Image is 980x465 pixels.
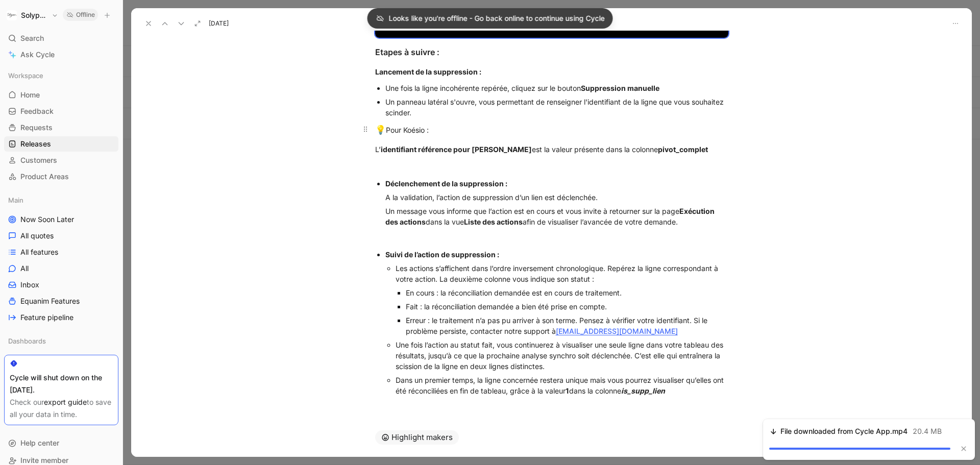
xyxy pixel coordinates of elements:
[20,214,74,225] span: Now Soon Later
[20,155,57,165] span: Customers
[385,192,728,203] div: A la validation, l’action de suppression d’un lien est déclenchée.
[20,90,40,100] span: Home
[4,104,118,119] a: Feedback
[375,430,459,445] button: Highlight makers
[8,70,43,81] span: Workspace
[4,169,118,184] a: Product Areas
[566,386,569,395] strong: 1
[375,46,728,58] div: Etapes à suivre :
[10,372,113,396] div: Cycle will shut down on the [DATE].
[367,8,613,29] div: Looks like you're offline - Go back online to continue using Cycle
[4,435,118,451] div: Help center
[4,192,118,325] div: MainNow Soon LaterAll quotesAll featuresAllInboxEquanim FeaturesFeature pipeline
[20,456,68,464] span: Invite member
[406,287,728,298] div: En cours : la réconciliation demandée est en cours de traitement.
[4,261,118,276] a: All
[4,31,118,46] div: Search
[20,139,51,149] span: Releases
[381,145,532,154] strong: identifiant référence pour [PERSON_NAME]
[385,179,507,188] strong: Déclenchement de la suppression :
[20,296,80,306] span: Equanim Features
[4,310,118,325] a: Feature pipeline
[4,8,61,22] button: SolypseSolypse
[385,250,499,259] strong: Suivi de l’action de suppression :
[658,145,708,154] strong: pivot_complet
[4,87,118,103] a: Home
[4,120,118,135] a: Requests
[556,327,678,335] a: [EMAIL_ADDRESS][DOMAIN_NAME]
[8,336,46,346] span: Dashboards
[621,386,665,395] em: is_supp_lien
[20,32,44,44] span: Search
[8,195,23,205] span: Main
[4,47,118,62] a: Ask Cycle
[4,192,118,208] div: Main
[20,280,39,290] span: Inbox
[396,263,728,284] div: Les actions s’affichent dans l’ordre inversement chronologique. Repérez la ligne correspondant à ...
[375,124,728,137] div: Pour Koésio :
[4,136,118,152] a: Releases
[20,438,59,447] span: Help center
[4,244,118,260] a: All features
[780,425,908,437] span: File downloaded from Cycle App.mp4
[406,301,728,312] div: Fait : la réconciliation demandée a bien été prise en compte.
[20,263,29,274] span: All
[4,277,118,292] a: Inbox
[20,231,54,241] span: All quotes
[20,106,54,116] span: Feedback
[385,96,728,118] div: Un panneau latéral s'ouvre, vous permettant de renseigner l'identifiant de la ligne que vous souh...
[4,293,118,309] a: Equanim Features
[4,228,118,243] a: All quotes
[4,333,118,349] div: Dashboards
[406,315,728,336] div: Erreur : le traitement n’a pas pu arriver à son terme. Pensez à vérifier votre identifiant. Si le...
[20,312,73,323] span: Feature pipeline
[20,48,55,61] span: Ask Cycle
[385,206,728,227] div: Un message vous informe que l’action est en cours et vous invite à retourner sur la page dans la ...
[581,84,659,92] strong: Suppression manuelle
[375,67,481,76] strong: Lancement de la suppression :
[21,11,47,20] h1: Solypse
[464,217,523,226] strong: Liste des actions
[375,125,386,135] span: 💡
[375,144,728,155] div: L’ est la valeur présente dans la colonne
[44,398,87,406] a: export guide
[20,247,58,257] span: All features
[385,207,716,226] strong: Exécution des actions
[209,19,229,28] span: [DATE]
[10,396,113,421] div: Check our to save all your data in time.
[396,375,728,396] div: Dans un premier temps, la ligne concernée restera unique mais vous pourrez visualiser qu’elles on...
[4,212,118,227] a: Now Soon Later
[396,339,728,372] div: Une fois l’action au statut fait, vous continuerez à visualiser une seule ligne dans votre tablea...
[4,153,118,168] a: Customers
[913,425,942,437] span: 20.4 MB
[385,83,728,93] div: Une fois la ligne incohérente repérée, cliquez sur le bouton
[7,10,17,20] img: Solypse
[63,9,98,21] span: Offline
[4,68,118,83] div: Workspace
[4,333,118,352] div: Dashboards
[20,172,69,182] span: Product Areas
[20,123,53,133] span: Requests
